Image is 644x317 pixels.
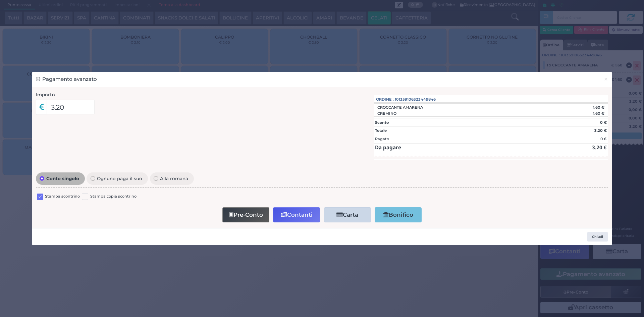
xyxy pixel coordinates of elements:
[90,194,137,200] label: Stampa copia scontrino
[375,120,389,125] strong: Sconto
[36,75,97,83] h3: Pagamento avanzato
[47,100,95,114] input: Es. 30.99
[592,144,607,151] strong: 3.20 €
[95,176,144,181] span: Ognuno paga il suo
[549,105,608,110] div: 1.60 €
[45,194,80,200] label: Stampa scontrino
[222,207,269,222] button: Pre-Conto
[324,207,371,222] button: Carta
[374,111,400,116] div: CREMINO
[549,111,608,116] div: 1.60 €
[273,207,320,222] button: Contanti
[600,120,607,125] strong: 0 €
[375,136,389,142] div: Pagato
[376,97,394,102] span: Ordine :
[36,91,55,98] label: Importo
[604,75,608,83] span: ×
[600,72,612,87] button: Chiudi
[44,176,81,181] span: Conto singolo
[374,105,426,110] div: CROCCANTE AMARENA
[587,232,608,242] button: Chiudi
[158,176,190,181] span: Alla romana
[600,136,607,142] div: 0 €
[375,144,401,151] strong: Da pagare
[375,207,422,222] button: Bonifico
[395,97,436,102] span: 101359106323449846
[375,128,387,133] strong: Totale
[594,128,607,133] strong: 3.20 €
